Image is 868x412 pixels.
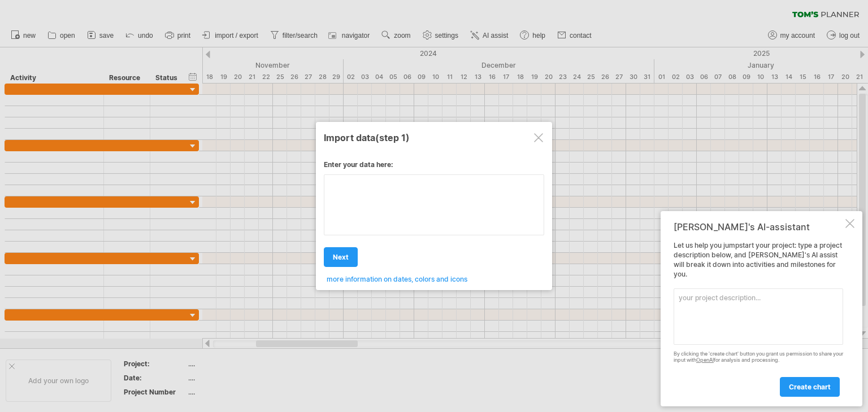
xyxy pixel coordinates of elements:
[696,357,714,363] a: OpenAI
[324,160,544,174] div: Enter your data here:
[674,351,843,363] div: By clicking the 'create chart' button you grant us permission to share your input with for analys...
[333,253,349,261] span: next
[324,127,544,147] div: Import data
[324,247,358,267] a: next
[674,221,843,233] div: [PERSON_NAME]'s AI-assistant
[789,383,831,391] span: create chart
[327,275,467,283] span: more information on dates, colors and icons
[674,241,843,396] div: Let us help you jumpstart your project: type a project description below, and [PERSON_NAME]'s AI ...
[780,377,840,397] a: create chart
[375,132,410,143] span: (step 1)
